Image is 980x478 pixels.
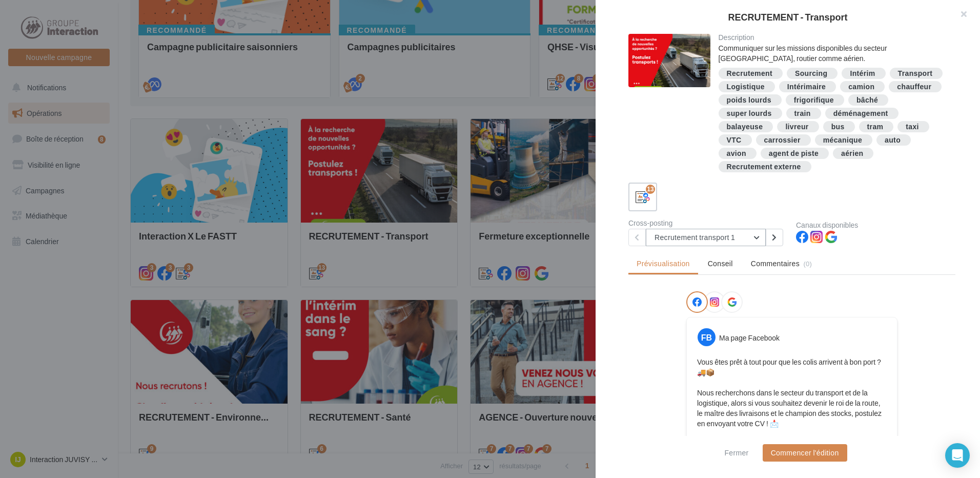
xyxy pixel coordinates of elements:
[945,443,970,468] div: Open Intercom Messenger
[897,83,931,91] div: chauffeur
[787,83,826,91] div: Intérimaire
[803,260,812,268] span: (0)
[719,43,948,64] div: Communiquer sur les missions disponibles du secteur [GEOGRAPHIC_DATA], routier comme aérien.
[727,83,765,91] div: Logistique
[898,70,933,77] div: Transport
[763,444,847,462] button: Commencer l'édition
[764,136,801,144] div: carrossier
[727,96,771,104] div: poids lourds
[833,110,888,117] div: déménagement
[906,123,919,131] div: taxi
[727,136,742,144] div: VTC
[708,259,733,268] span: Conseil
[794,110,811,117] div: train
[727,123,763,131] div: balayeuse
[795,70,827,77] div: Sourcing
[785,123,808,131] div: livreur
[850,70,875,77] div: Intérim
[727,150,746,157] div: avion
[719,34,948,41] div: Description
[885,136,901,144] div: auto
[646,185,655,194] div: 13
[628,220,788,227] div: Cross-posting
[796,222,955,229] div: Canaux disponibles
[856,96,878,104] div: bâché
[698,328,716,346] div: FB
[697,357,887,429] p: Vous êtes prêt à tout pour que les colis arrivent à bon port ? 🚚📦 Nous recherchons dans le secteu...
[720,447,752,459] button: Fermer
[848,83,874,91] div: camion
[794,96,834,104] div: frigorifique
[612,12,964,22] div: RECRUTEMENT - Transport
[769,150,819,157] div: agent de piste
[823,136,862,144] div: mécanique
[727,110,772,117] div: super lourds
[727,70,772,77] div: Recrutement
[727,163,801,171] div: Recrutement externe
[751,258,800,269] span: Commentaires
[831,123,845,131] div: bus
[867,123,884,131] div: tram
[646,229,766,246] button: Recrutement transport 1
[719,333,780,343] div: Ma page Facebook
[841,150,863,157] div: aérien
